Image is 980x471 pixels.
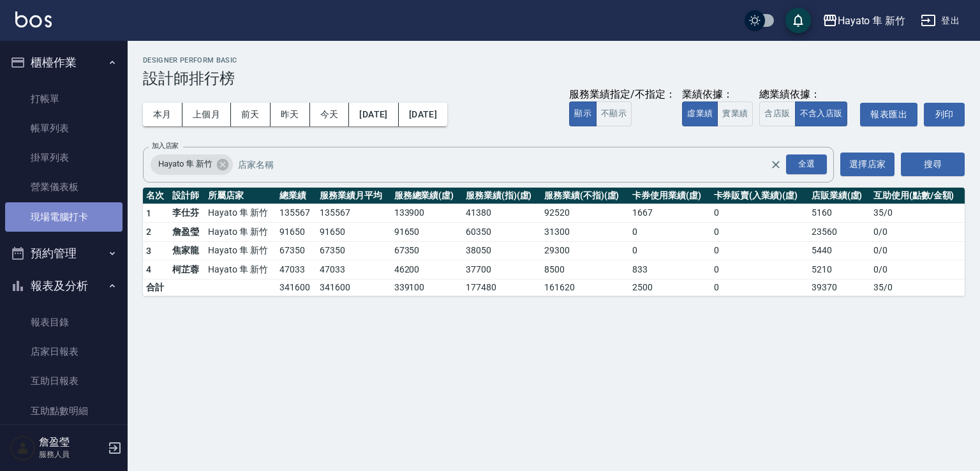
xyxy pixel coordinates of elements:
[569,88,676,101] div: 服務業績指定/不指定：
[276,279,316,295] td: 341600
[143,56,965,64] h2: Designer Perform Basic
[182,103,231,126] button: 上個月
[711,279,808,295] td: 0
[808,188,870,204] th: 店販業績(虛)
[901,153,965,176] button: 搜尋
[391,223,463,242] td: 91650
[541,223,629,242] td: 31300
[310,103,350,126] button: 今天
[682,88,753,101] div: 業績依據：
[169,260,205,280] td: 柯芷蓉
[786,154,827,174] div: 全選
[916,9,965,33] button: 登出
[349,103,398,126] button: [DATE]
[391,260,463,280] td: 46200
[541,241,629,260] td: 29300
[541,279,629,295] td: 161620
[39,436,104,449] h5: 詹盈瑩
[143,103,182,126] button: 本月
[391,204,463,223] td: 133900
[569,101,597,126] button: 顯示
[808,260,870,280] td: 5210
[817,8,910,34] button: Hayato 隼 新竹
[795,101,848,126] button: 不含入店販
[5,84,122,114] a: 打帳單
[231,103,271,126] button: 前天
[596,101,632,126] button: 不顯示
[463,241,541,260] td: 38050
[717,101,753,126] button: 實業績
[143,188,169,204] th: 名次
[860,103,917,126] button: 報表匯出
[808,223,870,242] td: 23560
[391,241,463,260] td: 67350
[783,152,829,177] button: Open
[711,223,808,242] td: 0
[870,223,965,242] td: 0 / 0
[10,435,36,461] img: Person
[870,188,965,204] th: 互助使用(點數/金額)
[205,204,276,223] td: Hayato 隼 新竹
[808,279,870,295] td: 39370
[711,241,808,260] td: 0
[169,241,205,260] td: 焦家龍
[152,141,179,151] label: 加入店家
[5,366,122,396] a: 互助日報表
[463,260,541,280] td: 37700
[629,223,710,242] td: 0
[629,241,710,260] td: 0
[169,204,205,223] td: 李仕芬
[5,143,122,172] a: 掛單列表
[5,396,122,426] a: 互助點數明細
[276,260,316,280] td: 47033
[316,188,391,204] th: 服務業績月平均
[205,223,276,242] td: Hayato 隼 新竹
[143,279,169,295] td: 合計
[463,223,541,242] td: 60350
[463,279,541,295] td: 177480
[759,88,854,101] div: 總業績依據：
[5,237,122,270] button: 預約管理
[463,204,541,223] td: 41380
[316,279,391,295] td: 341600
[463,188,541,204] th: 服務業績(指)(虛)
[711,188,808,204] th: 卡券販賣(入業績)(虛)
[870,204,965,223] td: 35 / 0
[271,103,310,126] button: 昨天
[711,260,808,280] td: 0
[541,204,629,223] td: 92520
[5,269,122,303] button: 報表及分析
[316,223,391,242] td: 91650
[785,8,811,33] button: save
[5,46,122,79] button: 櫃檯作業
[391,188,463,204] th: 服務總業績(虛)
[629,279,710,295] td: 2500
[870,241,965,260] td: 0 / 0
[808,241,870,260] td: 5440
[711,204,808,223] td: 0
[143,70,965,87] h3: 設計師排行榜
[5,308,122,337] a: 報表目錄
[5,202,122,232] a: 現場電腦打卡
[870,279,965,295] td: 35 / 0
[629,260,710,280] td: 833
[316,204,391,223] td: 135567
[146,246,151,256] span: 3
[767,156,785,174] button: Clear
[808,204,870,223] td: 5160
[759,101,795,126] button: 含店販
[541,260,629,280] td: 8500
[143,188,965,296] table: a dense table
[169,188,205,204] th: 設計師
[5,114,122,143] a: 帳單列表
[276,204,316,223] td: 135567
[838,13,905,29] div: Hayato 隼 新竹
[205,188,276,204] th: 所屬店家
[541,188,629,204] th: 服務業績(不指)(虛)
[146,227,151,237] span: 2
[5,172,122,202] a: 營業儀表板
[924,103,965,126] button: 列印
[151,158,219,170] span: Hayato 隼 新竹
[276,241,316,260] td: 67350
